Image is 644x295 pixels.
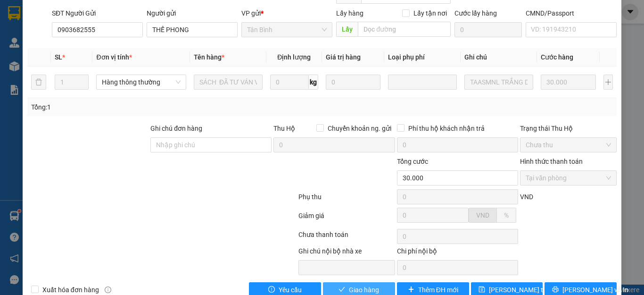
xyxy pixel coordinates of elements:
[194,53,224,61] span: Tên hàng
[410,8,451,18] span: Lấy tận nơi
[4,36,58,41] span: VP Gửi: [PERSON_NAME]
[37,16,131,22] strong: NHẬN HÀNG NHANH - GIAO TỐC HÀNH
[241,8,332,18] div: VP gửi
[326,75,381,90] input: 0
[454,9,497,17] label: Cước lấy hàng
[309,75,318,90] span: kg
[52,8,143,18] div: SĐT Người Gửi
[72,34,119,43] span: VP Nhận: [GEOGRAPHIC_DATA]
[31,102,249,112] div: Tổng: 1
[358,22,451,37] input: Dọc đường
[39,285,103,295] span: Xuất hóa đơn hàng
[541,53,573,61] span: Cước hàng
[476,211,489,219] span: VND
[247,23,327,37] span: Tân Bình
[397,246,518,260] div: Chi phí nội bộ
[150,125,202,132] label: Ghi chú đơn hàng
[520,158,583,165] label: Hình thức thanh toán
[418,285,458,295] span: Thêm ĐH mới
[489,285,564,295] span: [PERSON_NAME] thay đổi
[336,9,363,17] span: Lấy hàng
[20,65,121,73] span: ----------------------------------------------
[102,75,180,89] span: Hàng thông thường
[336,22,358,37] span: Lấy
[454,22,522,37] input: Cước lấy hàng
[35,5,132,14] span: CTY TNHH DLVT TIẾN OANH
[526,138,611,152] span: Chưa thu
[464,75,533,90] input: Ghi Chú
[147,8,238,18] div: Người gửi
[339,286,345,294] span: check
[297,229,396,246] div: Chưa thanh toán
[504,211,509,219] span: %
[520,193,533,201] span: VND
[273,125,295,132] span: Thu Hộ
[324,123,395,134] span: Chuyển khoản ng. gửi
[268,286,275,294] span: exclamation-circle
[408,286,414,294] span: plus
[72,45,132,55] span: ĐC: 804 Song Hành, XLHN, P Hiệp Phú Q9
[526,171,611,185] span: Tại văn phòng
[31,75,46,90] button: delete
[603,75,613,90] button: plus
[297,211,396,227] div: Giảm giá
[326,53,361,61] span: Giá trị hàng
[297,192,396,208] div: Phụ thu
[526,8,617,18] div: CMND/Passport
[150,137,272,152] input: Ghi chú đơn hàng
[4,57,38,62] span: ĐT:0931 608 606
[4,6,27,30] img: logo
[541,75,596,90] input: 0
[552,286,559,294] span: printer
[520,123,617,134] div: Trạng thái Thu Hộ
[4,48,50,52] span: ĐC: QL14, Chợ Đạt Lý
[105,287,111,293] span: info-circle
[405,123,488,134] span: Phí thu hộ khách nhận trả
[397,158,428,165] span: Tổng cước
[277,53,311,61] span: Định lượng
[72,57,108,62] span: ĐT: 0935 82 08 08
[349,285,379,295] span: Giao hàng
[461,48,537,67] th: Ghi chú
[562,285,628,295] span: [PERSON_NAME] và In
[55,53,62,61] span: SL
[384,48,461,67] th: Loại phụ phí
[298,246,395,260] div: Ghi chú nội bộ nhà xe
[63,23,104,30] strong: 1900 633 614
[279,285,302,295] span: Yêu cầu
[479,286,485,294] span: save
[96,53,132,61] span: Đơn vị tính
[194,75,263,90] input: VD: Bàn, Ghế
